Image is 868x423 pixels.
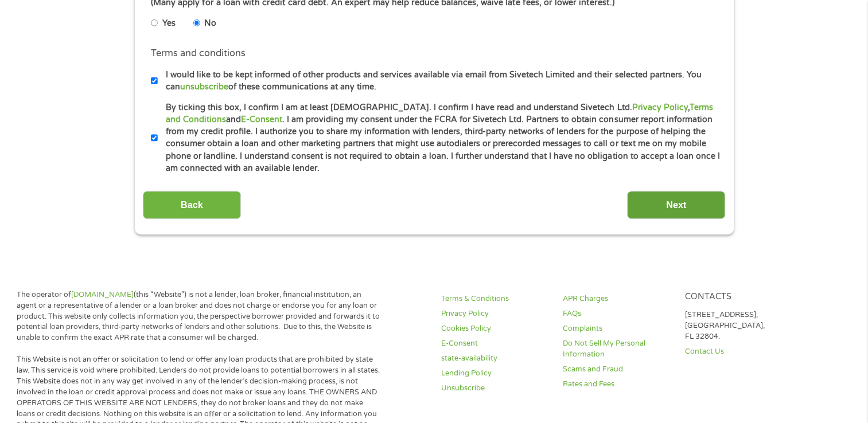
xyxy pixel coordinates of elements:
a: Privacy Policy [441,308,549,319]
a: state-availability [441,353,549,364]
a: [DOMAIN_NAME] [71,290,134,299]
h4: Contacts [685,292,793,303]
a: FAQs [563,308,671,319]
input: Next [627,191,725,219]
a: Rates and Fees [563,379,671,390]
a: E-Consent [441,338,549,349]
a: Lending Policy [441,368,549,379]
a: APR Charges [563,293,671,304]
a: Do Not Sell My Personal Information [563,338,671,360]
a: unsubscribe [180,82,228,92]
a: Terms & Conditions [441,293,549,304]
p: The operator of (this “Website”) is not a lender, loan broker, financial institution, an agent or... [17,289,383,343]
label: Terms and conditions [151,48,246,60]
a: Contact Us [685,346,793,357]
a: Scams and Fraud [563,364,671,375]
a: Privacy Policy [632,103,687,112]
input: Back [143,191,241,219]
a: Cookies Policy [441,323,549,334]
p: [STREET_ADDRESS], [GEOGRAPHIC_DATA], FL 32804. [685,310,793,342]
label: Yes [162,17,176,30]
a: E-Consent [241,115,282,124]
label: By ticking this box, I confirm I am at least [DEMOGRAPHIC_DATA]. I confirm I have read and unders... [158,101,721,175]
a: Complaints [563,323,671,334]
a: Unsubscribe [441,383,549,394]
label: I would like to be kept informed of other products and services available via email from Sivetech... [158,69,721,93]
label: No [204,17,216,30]
a: Terms and Conditions [166,103,713,124]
